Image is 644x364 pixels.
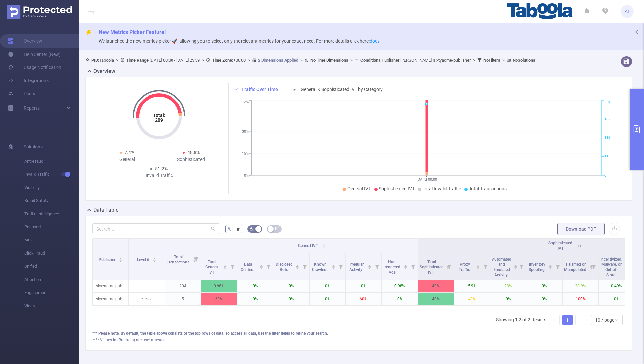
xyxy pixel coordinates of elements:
span: 2.4% [125,150,134,155]
p: 0% [382,293,418,305]
div: Sort [152,257,156,261]
i: icon: caret-down [296,266,299,268]
span: > [471,58,477,63]
span: General IVT [298,243,318,248]
span: Reports [24,105,40,111]
p: 0% [346,280,381,292]
span: 48.8% [187,150,200,155]
b: Time Zone: [212,58,233,63]
i: icon: thunderbolt [85,30,92,36]
i: icon: down [615,318,619,323]
tspan: 0% [244,173,249,178]
tspan: 55 [604,155,608,159]
span: Video [24,299,79,312]
span: > [246,58,252,63]
span: Click Fraud [24,247,79,260]
div: Invalid Traffic [127,172,191,179]
button: Download PDF [557,223,605,235]
p: 0% [237,280,273,292]
span: Taboola [DATE] 00:00 - [DATE] 23:59 +00:00 [85,58,535,63]
span: Inventory Spoofing [529,262,546,272]
span: Solutions [24,140,43,153]
b: No Time Dimensions [310,58,348,63]
i: icon: caret-down [152,259,156,261]
div: Sort [368,264,372,268]
i: icon: caret-up [368,264,372,266]
i: icon: user [85,58,91,62]
p: 60% [346,293,381,305]
div: Sort [223,264,227,268]
i: icon: close [634,30,639,34]
u: 2 Dimensions Applied [258,58,298,63]
b: Conditions : [360,58,382,63]
tspan: [DATE] 00:00 [416,177,437,182]
div: Sort [332,264,335,268]
span: Anti-Fraud [24,155,79,168]
p: 0% [273,293,309,305]
i: icon: caret-down [476,266,480,268]
i: Filter menu [264,253,273,280]
i: Filter menu [445,253,454,280]
i: icon: table [275,227,279,231]
span: Sophisticated IVT [379,186,415,191]
span: Data Centers [241,262,255,272]
span: Irregular Activity [349,262,364,272]
button: icon: close [634,28,639,35]
i: icon: caret-up [223,264,227,266]
tspan: 15% [242,151,249,156]
i: icon: caret-down [260,266,263,268]
a: 1 [563,315,572,325]
b: Time Range: [126,58,150,63]
span: # [237,226,240,232]
i: Filter menu [589,253,598,280]
span: Publisher [99,257,116,262]
p: clicked [129,293,165,305]
p: 0% [490,293,526,305]
p: sixtyadme-publisher [93,280,128,292]
a: Overview [8,34,42,48]
span: Disclosed Bots [276,262,293,272]
span: > [500,58,507,63]
i: icon: bar-chart [292,87,297,92]
span: Total Transactions [469,186,507,191]
p: 5.9% [454,280,490,292]
i: icon: caret-up [476,264,480,266]
i: icon: right [579,318,583,322]
span: General IVT [347,186,371,191]
input: Search... [92,223,220,234]
div: Sort [404,264,408,268]
li: Showing 1-2 of 2 Results [496,315,546,325]
i: icon: caret-up [260,264,263,266]
p: 60% [201,293,237,305]
p: 0.98% [382,280,418,292]
a: Help Center (New) [8,48,61,61]
div: Sort [295,264,299,268]
p: 49% [418,280,454,292]
h2: Data Table [93,206,119,214]
p: sixtyadme-publisher [93,293,128,305]
p: 0% [237,293,273,305]
span: Level 6 [137,257,150,262]
i: icon: caret-down [223,266,227,268]
span: Traffic Over Time [241,87,278,92]
span: 51.2% [155,166,168,171]
span: Incentivized, Malware, or Out-of-Store [600,257,622,277]
p: 0% [599,293,634,305]
i: icon: caret-down [514,266,517,268]
i: icon: caret-up [404,264,408,266]
i: icon: line-chart [233,87,238,92]
div: **** Values in (Brackets) are user attested [92,337,625,343]
div: Sort [119,257,123,261]
div: Sort [625,264,629,268]
div: *** Please note, By default, the table above consists of the top rows of data. To access all data... [92,330,625,336]
p: 0.49% [599,280,634,292]
b: PID: [91,58,99,63]
a: Usage Notification [8,61,61,74]
p: 0% [526,293,562,305]
span: General & Sophisticated IVT by Category [301,87,383,92]
li: 1 [562,315,573,325]
div: General [95,156,159,163]
span: > [298,58,305,63]
h2: Overview [93,67,115,75]
p: 0% [310,293,345,305]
